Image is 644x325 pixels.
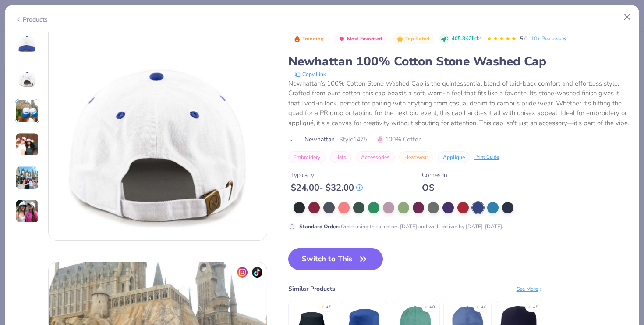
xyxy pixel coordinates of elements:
[15,133,39,156] img: User generated content
[405,36,430,41] span: Top Rated
[330,151,351,163] button: Hats
[294,36,301,43] img: Trending sort
[452,35,481,43] span: 405.8K Clicks
[288,53,630,70] div: Newhattan 100% Cotton Stone Washed Cap
[476,304,479,308] div: ★
[288,151,326,163] button: Embroidery
[49,22,267,240] img: Back
[291,182,363,193] div: $ 24.00 - $ 32.00
[399,151,433,163] button: Headwear
[392,33,434,45] button: Badge Button
[288,284,335,293] div: Similar Products
[527,304,531,308] div: ★
[304,135,335,144] span: Newhattan
[377,135,422,144] span: 100% Cotton
[338,36,345,43] img: Most Favorited sort
[292,70,329,79] button: copy to clipboard
[474,154,499,161] div: Print Guide
[422,170,447,180] div: Comes In
[291,170,363,180] div: Typically
[429,304,435,311] div: 4.8
[520,35,527,42] span: 5.0
[481,304,486,311] div: 4.8
[15,99,39,123] img: User generated content
[339,135,367,144] span: Style 1475
[326,304,331,311] div: 4.5
[17,34,38,55] img: Front
[356,151,395,163] button: Accessories
[396,36,403,43] img: Top Rated sort
[299,223,503,231] div: Order using these colors [DATE] and we'll deliver by [DATE]-[DATE].
[619,9,636,25] button: Close
[422,182,447,193] div: OS
[531,35,567,43] a: 10+ Reviews
[517,285,543,293] div: See More
[438,151,470,163] button: Applique
[347,36,382,41] span: Most Favorited
[15,166,39,190] img: User generated content
[334,33,387,45] button: Badge Button
[17,67,38,88] img: Back
[299,223,340,230] strong: Standard Order :
[288,79,630,128] div: Newhattan’s 100% Cotton Stone Washed Cap is the quintessential blend of laid-back comfort and eff...
[321,304,324,308] div: ★
[252,267,262,278] img: tiktok-icon.png
[533,304,538,311] div: 4.5
[288,137,300,144] img: brand logo
[487,32,517,46] div: 5.0 Stars
[289,33,329,45] button: Badge Button
[424,304,428,308] div: ★
[15,15,48,24] div: Products
[288,248,383,270] button: Switch to This
[15,199,39,223] img: User generated content
[302,36,324,41] span: Trending
[237,267,248,278] img: insta-icon.png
